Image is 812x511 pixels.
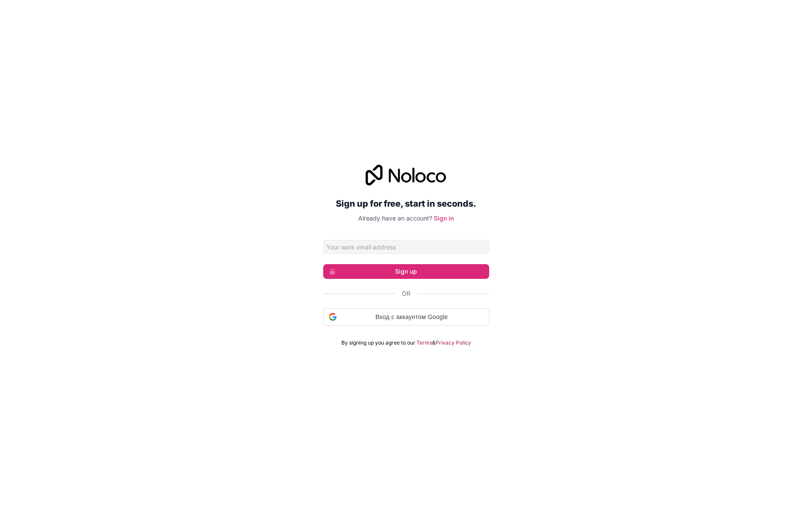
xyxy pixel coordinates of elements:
[341,339,415,346] span: By signing up you agree to our
[358,214,432,222] span: Already have an account?
[323,196,489,211] h2: Sign up for free, start in seconds.
[402,289,411,298] span: Or
[323,264,489,279] button: Sign up
[323,240,489,254] input: Email address
[340,313,484,322] span: Вход с аккаунтом Google
[417,339,432,346] a: Terms
[432,339,436,346] span: &
[434,214,454,222] a: Sign in
[323,308,489,326] div: Вход с аккаунтом Google
[436,339,471,346] a: Privacy Policy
